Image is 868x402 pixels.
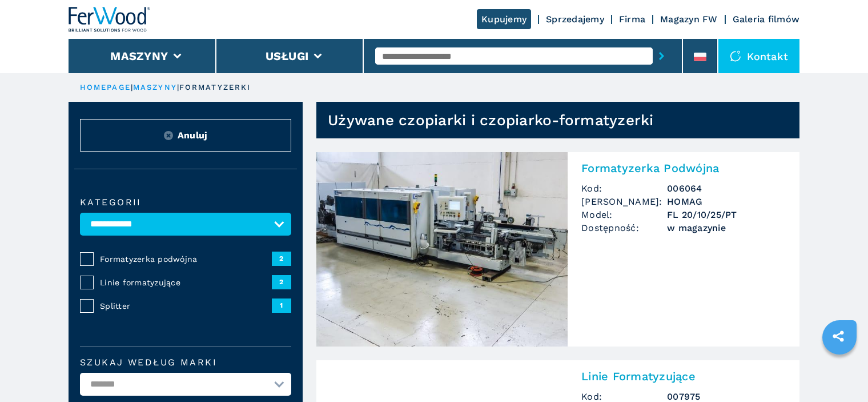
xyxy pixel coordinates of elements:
[660,14,718,25] a: Magazyn FW
[824,322,853,351] a: sharethis
[581,182,667,195] span: Kod:
[133,83,177,91] a: maszyny
[179,82,251,93] p: formatyzerki
[69,7,151,32] img: Ferwood
[80,198,291,207] label: kategorii
[328,111,654,129] h1: Używane czopiarki i czopiarko-formatyzerki
[667,182,786,195] h3: 006064
[164,131,173,140] img: Reset
[667,221,786,234] span: w magazynie
[667,195,786,208] h3: HOMAG
[546,14,604,25] a: Sprzedajemy
[80,358,291,367] label: Szukaj według marki
[178,129,208,142] span: Anuluj
[272,298,291,312] span: 1
[581,195,667,208] span: [PERSON_NAME]:
[581,161,786,175] h2: Formatyzerka Podwójna
[100,253,272,265] span: Formatyzerka podwójna
[477,9,531,29] a: Kupujemy
[266,49,309,63] button: Usługi
[653,43,670,69] button: submit-button
[131,83,133,91] span: |
[100,277,272,288] span: Linie formatyzujące
[100,300,272,312] span: Splitter
[272,252,291,265] span: 2
[581,221,667,234] span: Dostępność:
[177,83,179,91] span: |
[581,369,786,383] h2: Linie Formatyzujące
[581,208,667,221] span: Model:
[80,119,291,152] button: ResetAnuluj
[272,275,291,289] span: 2
[316,152,799,347] a: Formatyzerka Podwójna HOMAG FL 20/10/25/PTFormatyzerka PodwójnaKod:006064[PERSON_NAME]:HOMAGModel...
[667,208,786,221] h3: FL 20/10/25/PT
[619,14,645,25] a: Firma
[316,152,568,347] img: Formatyzerka Podwójna HOMAG FL 20/10/25/PT
[733,14,800,25] a: Galeria filmów
[730,50,741,62] img: Kontakt
[110,49,168,63] button: Maszyny
[80,83,131,91] a: HOMEPAGE
[718,39,799,73] div: Kontakt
